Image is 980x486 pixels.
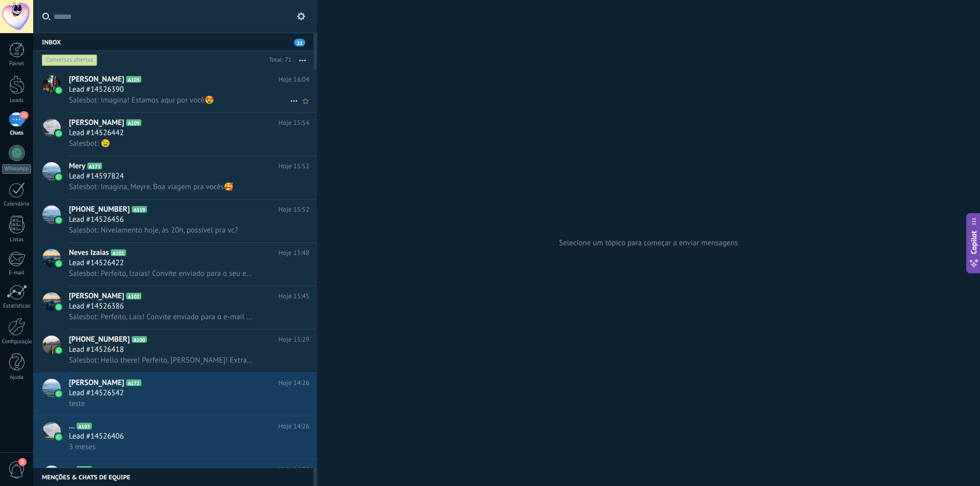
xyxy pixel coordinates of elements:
span: [PERSON_NAME] [69,291,124,301]
span: Salesbot: Imagina, Meyre. Boa viagem pra vocês🥰 [69,182,233,192]
span: Salesbot: 😉 [69,139,110,148]
img: icon [55,433,62,441]
span: Hoje 15:29 [279,335,309,345]
button: Mais [291,51,313,69]
span: Lead #14526386 [69,301,124,312]
span: 2 [18,458,27,466]
div: Inbox [33,33,313,51]
span: ... [69,421,75,431]
img: icon [55,347,62,354]
span: Salesbot: Nivelamento hoje, às 20h, possível pra vc? [69,225,238,235]
img: icon [55,260,62,267]
span: Salesbot: Perfeito, Izaias! Convite enviado para o seu e-mail.😉 Antes do bate-papo, lembre-se de ... [69,269,253,278]
a: avataricon[PHONE_NUMBER]A100Hoje 15:29Lead #14526418Salesbot: Hello there! Perfeito, [PERSON_NAME... [33,329,317,372]
img: icon [55,87,62,94]
span: Hoje 15:48 [279,248,309,258]
div: Painel [2,61,32,67]
span: teste [69,399,85,408]
a: avataricon[PERSON_NAME]A172Hoje 14:26Lead #14526542teste [33,373,317,416]
span: A173 [87,163,102,169]
div: Leads [2,97,32,104]
div: E-mail [2,270,32,276]
span: A101 [111,249,126,256]
span: A105 [126,76,141,83]
span: Hoje 14:26 [279,465,309,475]
span: Lead #14597824 [69,171,124,182]
span: A103 [77,423,91,429]
div: Ajuda [2,374,32,381]
span: A172 [126,379,141,386]
div: Total: 71 [265,55,291,65]
span: A119 [132,206,146,213]
span: ... [69,465,75,475]
div: Configurações [2,339,32,345]
span: Lead #14526422 [69,258,124,268]
span: A104 [77,466,91,473]
span: Lead #14526406 [69,431,124,442]
span: A102 [126,293,141,299]
span: Neves Izaias [69,248,109,258]
a: avataricon[PHONE_NUMBER]A119Hoje 15:52Lead #14526456Salesbot: Nivelamento hoje, às 20h, possível ... [33,199,317,242]
span: Copilot [969,231,979,254]
img: icon [55,173,62,181]
span: [PERSON_NAME] [69,378,124,388]
span: Hoje 15:45 [279,291,309,301]
span: 21 [294,39,305,46]
img: icon [55,130,62,137]
span: Hoje 16:04 [279,74,309,85]
a: avataricon...A103Hoje 14:26Lead #145264063 meses [33,416,317,459]
div: Chats [2,130,32,137]
div: Conversas abertas [42,54,97,66]
span: Lead #14526542 [69,388,124,398]
a: avataricon[PERSON_NAME]A105Hoje 16:04Lead #14526390Salesbot: Imagina! Estamos aqui por você😍 [33,69,317,112]
span: Hoje 15:52 [279,204,309,215]
span: [PERSON_NAME] [69,118,124,128]
span: [PHONE_NUMBER] [69,335,130,345]
span: Lead #14526442 [69,128,124,138]
span: A100 [132,336,146,343]
span: 3 meses [69,442,95,452]
span: Hoje 14:26 [279,421,309,431]
div: WhatsApp [2,164,31,174]
span: Hoje 15:54 [279,118,309,128]
a: avatariconMeryA173Hoje 15:52Lead #14597824Salesbot: Imagina, Meyre. Boa viagem pra vocês🥰 [33,156,317,199]
span: Hoje 14:26 [279,378,309,388]
span: [PHONE_NUMBER] [69,204,130,215]
img: icon [55,217,62,224]
a: avataricon[PERSON_NAME]A109Hoje 15:54Lead #14526442Salesbot: 😉 [33,113,317,156]
span: Lead #14526456 [69,215,124,225]
div: Estatísticas [2,303,32,310]
span: Salesbot: Perfeito, Laís! Convite enviado para o e-mail do Thiago. Antes do bate-papo, ele deve r... [69,312,253,322]
a: avatariconNeves IzaiasA101Hoje 15:48Lead #14526422Salesbot: Perfeito, Izaias! Convite enviado par... [33,243,317,286]
img: icon [55,390,62,397]
span: Mery [69,161,85,171]
span: 21 [19,111,28,119]
div: Calendário [2,201,32,208]
span: Lead #14526390 [69,85,124,95]
div: Listas [2,237,32,243]
span: A109 [126,119,141,126]
span: Hoje 15:52 [279,161,309,171]
a: avataricon[PERSON_NAME]A102Hoje 15:45Lead #14526386Salesbot: Perfeito, Laís! Convite enviado para... [33,286,317,329]
span: Lead #14526418 [69,345,124,355]
div: Menções & Chats de equipe [33,468,313,486]
span: Salesbot: Hello there! Perfeito, [PERSON_NAME]! Extra Tuition confirmada e convite enviado para o... [69,355,253,365]
span: Salesbot: Imagina! Estamos aqui por você😍 [69,95,214,105]
span: [PERSON_NAME] [69,74,124,85]
img: icon [55,303,62,311]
